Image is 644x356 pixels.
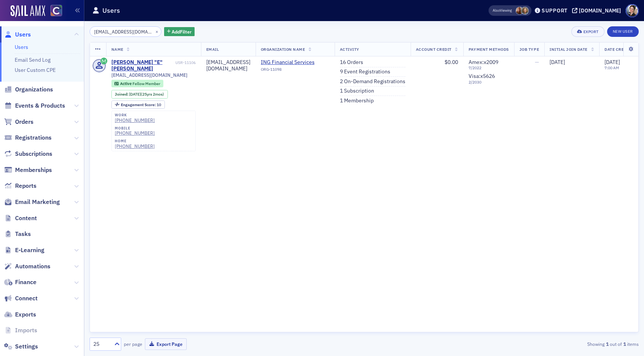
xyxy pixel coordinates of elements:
[206,59,250,72] div: [EMAIL_ADDRESS][DOMAIN_NAME]
[115,139,155,143] div: home
[15,102,65,110] span: Events & Products
[164,27,195,37] button: AddFilter
[111,59,174,72] a: [PERSON_NAME] "E" [PERSON_NAME]
[4,198,60,206] a: Email Marketing
[124,341,142,347] label: per page
[15,214,37,222] span: Content
[15,134,52,142] span: Registrations
[340,97,374,104] a: 1 Membership
[579,7,621,14] div: [DOMAIN_NAME]
[521,7,529,15] span: Lindsay Moore
[604,47,634,52] span: Date Created
[15,246,44,254] span: E-Learning
[11,5,45,17] img: SailAMX
[15,326,37,335] span: Imports
[4,166,52,174] a: Memberships
[261,67,329,75] div: ORG-11098
[516,7,524,15] span: Sheila Duggan
[145,338,187,350] button: Export Page
[416,47,452,52] span: Account Credit
[493,8,512,13] span: Viewing
[15,118,33,126] span: Orders
[15,56,50,63] a: Email Send Log
[4,326,37,335] a: Imports
[206,47,219,52] span: Email
[111,72,187,78] span: [EMAIL_ADDRESS][DOMAIN_NAME]
[340,59,363,66] a: 16 Orders
[132,81,160,86] span: Fellow Member
[121,102,157,107] span: Engagement Score :
[550,59,565,65] span: [DATE]
[340,78,405,85] a: 2 On-Demand Registrations
[93,340,110,348] div: 25
[519,47,539,52] span: Job Type
[115,143,155,149] a: [PHONE_NUMBER]
[4,102,65,110] a: Events & Products
[129,92,164,97] div: (25yrs 2mos)
[550,47,588,52] span: Initial Join Date
[15,294,38,303] span: Connect
[607,26,639,37] a: New User
[4,294,38,303] a: Connect
[469,73,495,79] span: Visa : x5626
[626,4,639,17] span: Profile
[461,341,639,347] div: Showing out of items
[15,44,28,50] a: Users
[172,28,192,35] span: Add Filter
[15,310,36,319] span: Exports
[111,47,123,52] span: Name
[15,166,52,174] span: Memberships
[15,150,52,158] span: Subscriptions
[4,118,33,126] a: Orders
[4,214,37,222] a: Content
[121,103,161,107] div: 10
[15,182,37,190] span: Reports
[571,26,604,37] button: Export
[4,278,37,286] a: Finance
[4,246,44,254] a: E-Learning
[90,26,161,37] input: Search…
[261,59,329,66] a: ING Financial Services
[4,182,37,190] a: Reports
[469,47,509,52] span: Payment Methods
[4,310,36,319] a: Exports
[4,134,52,142] a: Registrations
[129,91,141,97] span: [DATE]
[493,8,500,13] div: Also
[175,60,196,65] div: USR-11106
[340,68,390,75] a: 9 Event Registrations
[115,126,155,131] div: mobile
[572,8,624,13] button: [DOMAIN_NAME]
[15,342,38,351] span: Settings
[115,130,155,136] a: [PHONE_NUMBER]
[15,30,31,39] span: Users
[15,198,60,206] span: Email Marketing
[154,28,160,35] button: ×
[115,113,155,117] div: work
[115,92,129,97] span: Joined :
[469,80,509,85] span: 2 / 2030
[111,80,164,87] div: Active: Active: Fellow Member
[15,85,53,94] span: Organizations
[340,88,374,94] a: 1 Subscription
[111,100,165,109] div: Engagement Score: 10
[15,278,37,286] span: Finance
[542,7,568,14] div: Support
[4,30,31,39] a: Users
[535,59,539,65] span: —
[340,47,359,52] span: Activity
[114,81,160,86] a: Active Fellow Member
[111,90,168,98] div: Joined: 2000-07-31 00:00:00
[469,65,509,70] span: 7 / 2022
[120,81,132,86] span: Active
[4,262,50,271] a: Automations
[50,5,62,17] img: SailAMX
[115,117,155,123] a: [PHONE_NUMBER]
[15,262,50,271] span: Automations
[604,65,619,70] time: 7:00 AM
